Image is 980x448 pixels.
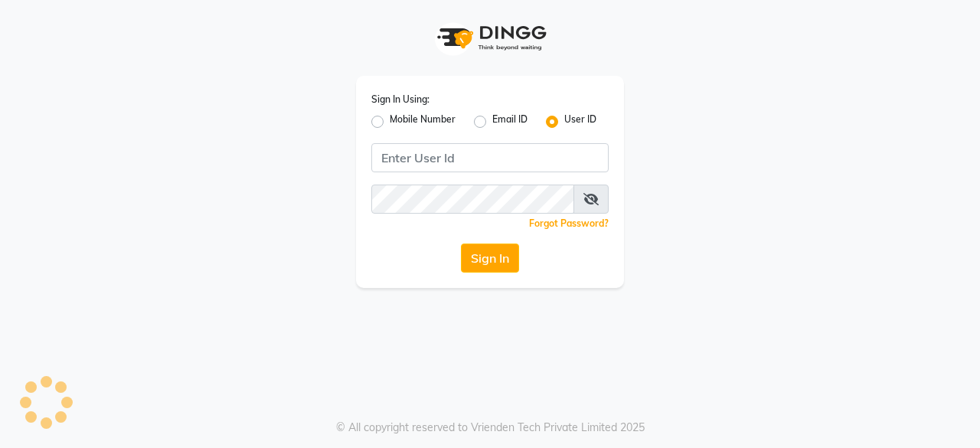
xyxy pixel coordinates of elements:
[390,113,456,131] label: Mobile Number
[529,217,609,229] a: Forgot Password?
[564,113,596,131] label: User ID
[371,93,430,106] label: Sign In Using:
[461,244,519,273] button: Sign In
[429,15,551,60] img: logo1.svg
[492,113,528,131] label: Email ID
[371,143,609,172] input: Username
[371,185,574,214] input: Username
